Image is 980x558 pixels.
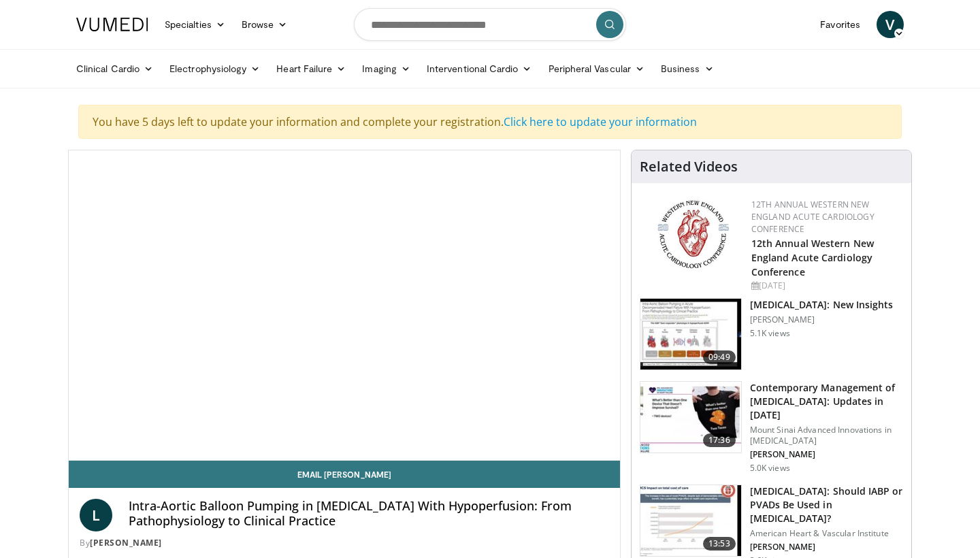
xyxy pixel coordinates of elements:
[703,350,736,364] span: 09:49
[751,199,875,235] a: 12th Annual Western New England Acute Cardiology Conference
[877,11,904,38] a: V
[750,449,903,460] p: [PERSON_NAME]
[76,18,148,31] img: VuMedi Logo
[640,299,741,370] img: 9075431d-0021-480f-941a-b0c30a1fd8ad.150x105_q85_crop-smart_upscale.jpg
[504,114,697,129] a: Click here to update your information
[80,537,609,549] div: By
[812,11,868,38] a: Favorites
[540,55,653,82] a: Peripheral Vascular
[129,499,609,528] h4: Intra-Aortic Balloon Pumping in [MEDICAL_DATA] With Hypoperfusion: From Pathophysiology to Clinic...
[653,55,722,82] a: Business
[703,537,736,551] span: 13:53
[640,298,903,370] a: 09:49 [MEDICAL_DATA]: New Insights [PERSON_NAME] 5.1K views
[268,55,354,82] a: Heart Failure
[354,55,419,82] a: Imaging
[750,542,903,553] p: [PERSON_NAME]
[233,11,296,38] a: Browse
[90,537,162,548] a: [PERSON_NAME]
[640,382,741,453] img: df55f059-d842-45fe-860a-7f3e0b094e1d.150x105_q85_crop-smart_upscale.jpg
[640,159,738,175] h4: Related Videos
[750,463,790,474] p: 5.0K views
[751,237,874,278] a: 12th Annual Western New England Acute Cardiology Conference
[750,528,903,539] p: American Heart & Vascular Institute
[161,55,268,82] a: Electrophysiology
[640,381,903,474] a: 17:36 Contemporary Management of [MEDICAL_DATA]: Updates in [DATE] Mount Sinai Advanced Innovatio...
[419,55,540,82] a: Interventional Cardio
[68,55,161,82] a: Clinical Cardio
[69,461,620,488] a: Email [PERSON_NAME]
[750,328,790,339] p: 5.1K views
[751,280,900,292] div: [DATE]
[640,485,741,556] img: fc7ef86f-c6ee-4b93-adf1-6357ab0ee315.150x105_q85_crop-smart_upscale.jpg
[750,298,894,312] h3: [MEDICAL_DATA]: New Insights
[750,485,903,525] h3: [MEDICAL_DATA]: Should IABP or PVADs Be Used in [MEDICAL_DATA]?
[703,433,736,447] span: 17:36
[69,150,620,461] video-js: Video Player
[354,8,626,41] input: Search topics, interventions
[750,381,903,422] h3: Contemporary Management of [MEDICAL_DATA]: Updates in [DATE]
[80,499,112,531] a: L
[157,11,233,38] a: Specialties
[655,199,731,270] img: 0954f259-7907-4053-a817-32a96463ecc8.png.150x105_q85_autocrop_double_scale_upscale_version-0.2.png
[78,105,902,139] div: You have 5 days left to update your information and complete your registration.
[750,425,903,446] p: Mount Sinai Advanced Innovations in [MEDICAL_DATA]
[750,314,894,325] p: [PERSON_NAME]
